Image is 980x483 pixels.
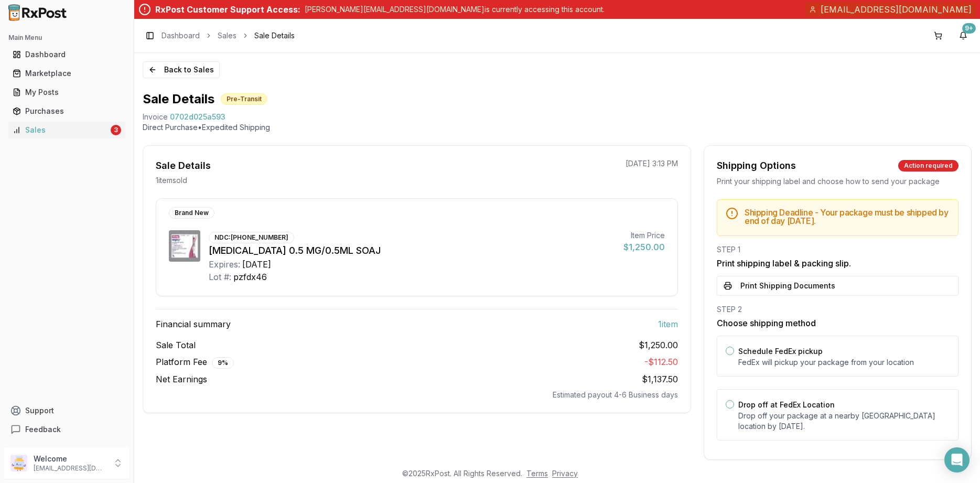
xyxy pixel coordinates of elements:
div: pzfdx46 [233,271,267,283]
div: [MEDICAL_DATA] 0.5 MG/0.5ML SOAJ [209,243,615,258]
button: Sales3 [4,122,130,138]
p: 1 item sold [156,175,187,186]
button: Marketplace [4,65,130,82]
button: Feedback [4,420,130,439]
h1: Sale Details [143,91,214,108]
div: 9 % [212,357,234,369]
div: STEP 2 [717,304,959,315]
button: 9+ [955,27,972,44]
span: [EMAIL_ADDRESS][DOMAIN_NAME] [821,3,972,16]
div: Invoice [143,112,168,122]
div: 9+ [962,23,976,34]
span: Feedback [25,424,61,435]
div: Expires: [209,258,240,271]
span: Sale Total [156,339,196,351]
div: Shipping Options [717,158,796,173]
label: Schedule FedEx pickup [738,347,823,356]
span: - $112.50 [644,357,678,367]
div: $1,250.00 [623,241,665,253]
a: My Posts [8,83,125,102]
div: Purchases [13,106,121,116]
button: Back to Sales [143,61,220,78]
div: Marketplace [13,68,121,79]
img: User avatar [10,455,27,471]
div: Sales [13,125,109,135]
span: 1 item [658,318,678,330]
div: Sale Details [156,158,211,173]
div: NDC: [PHONE_NUMBER] [209,232,294,243]
button: Support [4,401,130,420]
p: Welcome [34,454,106,464]
a: Marketplace [8,64,125,83]
span: $1,137.50 [642,374,678,384]
div: [DATE] [242,258,271,271]
img: RxPost Logo [4,4,71,21]
h3: Print shipping label & packing slip. [717,257,959,270]
div: My Posts [13,87,121,98]
span: Sale Details [254,30,295,41]
a: Dashboard [161,30,200,41]
h3: Choose shipping method [717,317,959,329]
a: Sales3 [8,121,125,139]
div: Brand New [169,207,214,219]
div: Open Intercom Messenger [944,447,970,473]
p: FedEx will pickup your package from your location [738,357,950,368]
div: Estimated payout 4-6 Business days [156,390,678,400]
span: 0702d025a593 [170,112,225,122]
button: Dashboard [4,46,130,63]
span: Financial summary [156,318,231,330]
h5: Shipping Deadline - Your package must be shipped by end of day [DATE] . [745,208,950,225]
span: $1,250.00 [639,339,678,351]
div: RxPost Customer Support Access: [155,3,300,16]
div: Dashboard [13,49,121,60]
span: Net Earnings [156,373,207,385]
button: Purchases [4,103,130,120]
a: Terms [526,469,548,478]
span: Platform Fee [156,356,234,369]
div: Print your shipping label and choose how to send your package [717,176,959,187]
p: [DATE] 3:13 PM [626,158,678,169]
p: Direct Purchase • Expedited Shipping [143,122,972,133]
a: Purchases [8,102,125,121]
a: Sales [218,30,236,41]
div: 3 [111,125,121,135]
h2: Main Menu [8,34,125,42]
p: [PERSON_NAME][EMAIL_ADDRESS][DOMAIN_NAME] is currently accessing this account. [305,4,605,15]
div: Item Price [623,230,665,241]
div: Action required [898,160,959,171]
img: Wegovy 0.5 MG/0.5ML SOAJ [169,230,200,262]
div: Lot #: [209,271,231,283]
p: Drop off your package at a nearby [GEOGRAPHIC_DATA] location by [DATE] . [738,411,950,432]
a: Dashboard [8,45,125,64]
button: Print Shipping Documents [717,276,959,296]
a: Privacy [552,469,578,478]
button: My Posts [4,84,130,101]
nav: breadcrumb [161,30,295,41]
div: STEP 1 [717,244,959,255]
div: Pre-Transit [221,93,267,105]
label: Drop off at FedEx Location [738,400,835,409]
p: [EMAIL_ADDRESS][DOMAIN_NAME] [34,464,106,473]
